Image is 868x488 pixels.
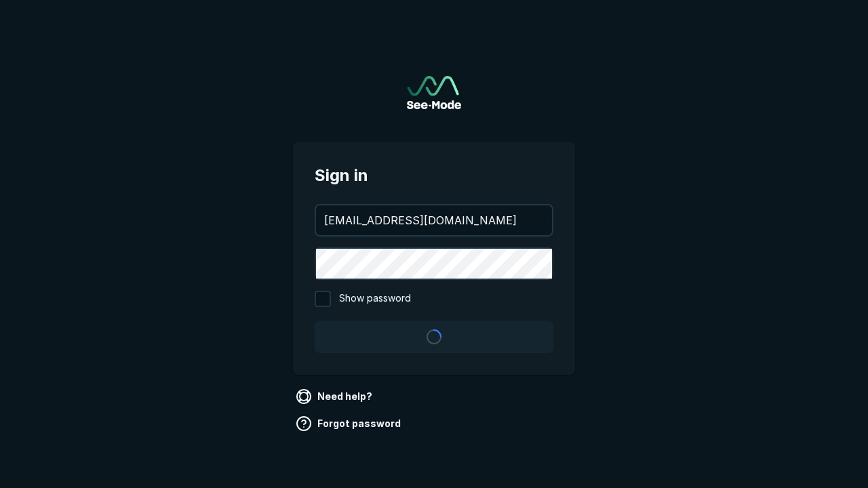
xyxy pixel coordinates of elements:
a: Need help? [293,386,378,407]
img: See-Mode Logo [407,76,461,109]
span: Show password [339,291,411,307]
span: Sign in [315,163,553,188]
a: Forgot password [293,413,406,434]
a: Go to sign in [407,76,461,109]
input: your@email.com [316,205,552,235]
